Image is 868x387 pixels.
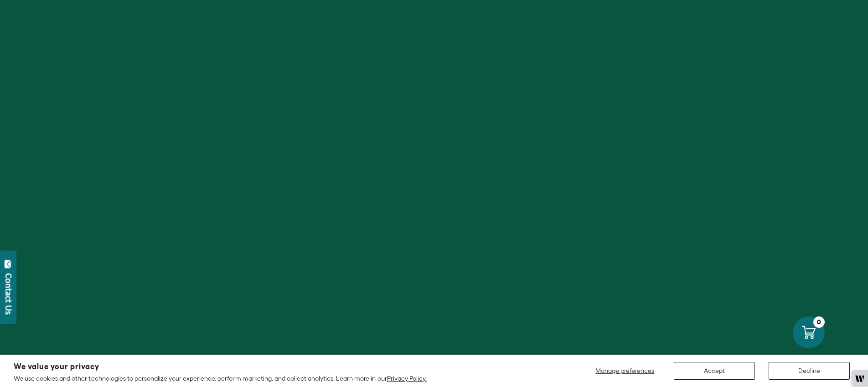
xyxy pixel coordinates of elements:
[769,362,850,380] button: Decline
[590,362,660,380] button: Manage preferences
[813,316,825,328] div: 0
[387,375,427,382] a: Privacy Policy.
[4,273,13,315] div: Contact Us
[595,367,654,374] span: Manage preferences
[14,374,427,382] p: We use cookies and other technologies to personalize your experience, perform marketing, and coll...
[14,363,427,371] h2: We value your privacy
[674,362,755,380] button: Accept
